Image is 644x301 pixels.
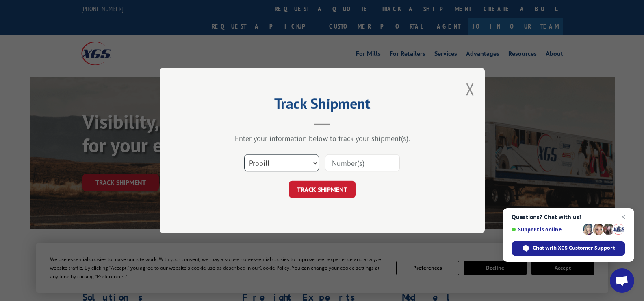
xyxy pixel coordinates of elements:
[466,78,475,100] button: Close modal
[533,244,615,252] span: Chat with XGS Customer Support
[200,134,444,143] div: Enter your information below to track your shipment(s).
[289,181,356,198] button: TRACK SHIPMENT
[512,241,625,256] div: Chat with XGS Customer Support
[325,154,400,171] input: Number(s)
[512,214,625,220] span: Questions? Chat with us!
[200,98,444,113] h2: Track Shipment
[618,212,628,222] span: Close chat
[512,226,580,233] span: Support is online
[610,268,634,293] div: Open chat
